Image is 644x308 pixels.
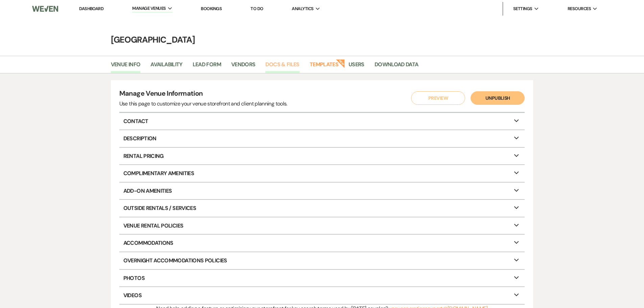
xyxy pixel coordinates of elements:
a: Venue Info [111,60,141,73]
span: Analytics [292,5,313,12]
p: Videos [119,287,525,304]
strong: New [336,58,345,68]
p: Photos [119,270,525,287]
button: Preview [411,91,465,105]
a: Docs & Files [265,60,299,73]
a: Download Data [375,60,419,73]
p: Add-On Amenities [119,183,525,199]
h4: Manage Venue Information [119,89,287,100]
a: To Do [251,6,263,11]
span: Manage Venues [132,5,166,12]
a: Vendors [231,60,256,73]
p: Contact [119,113,525,130]
a: Users [349,60,364,73]
p: Rental Pricing [119,148,525,165]
p: Overnight Accommodations Policies [119,252,525,269]
p: Venue Rental Policies [119,217,525,234]
a: Availability [150,60,182,73]
a: Dashboard [79,6,103,11]
p: Accommodations [119,235,525,252]
div: Use this page to customize your venue storefront and client planning tools. [119,100,287,108]
a: Preview [409,91,463,105]
a: Bookings [201,6,222,11]
a: Templates [310,60,338,73]
p: Description [119,130,525,147]
a: Lead Form [193,60,221,73]
p: Outside Rentals / Services [119,200,525,217]
span: Resources [568,5,591,12]
span: Settings [513,5,532,12]
p: Complimentary Amenities [119,165,525,182]
button: Unpublish [471,91,525,105]
img: Weven Logo [32,2,58,16]
h4: [GEOGRAPHIC_DATA] [79,34,566,46]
